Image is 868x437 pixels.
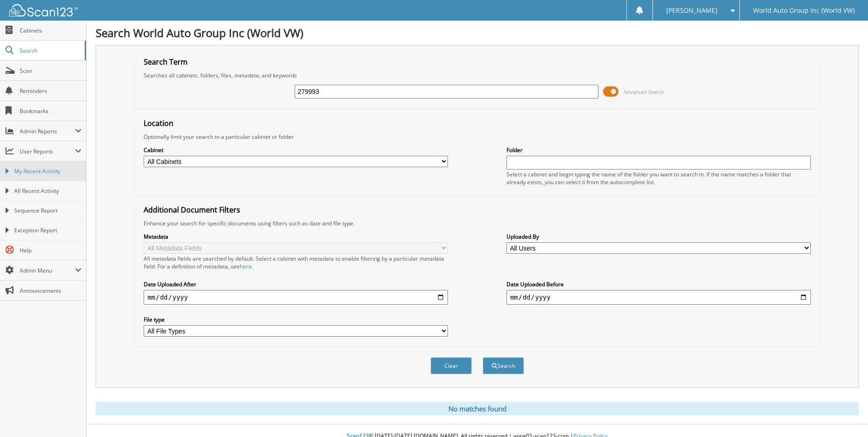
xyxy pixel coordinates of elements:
legend: Location [139,118,178,128]
div: No matches found [96,402,859,415]
label: Date Uploaded Before [507,280,811,288]
label: File type [144,316,448,323]
label: Cabinet [144,146,448,154]
a: here [240,262,252,270]
div: All metadata fields are searched by default. Select a cabinet with metadata to enable filtering b... [144,255,448,270]
input: start [144,290,448,305]
label: Date Uploaded After [144,280,448,288]
span: Admin Reports [20,127,75,135]
label: Uploaded By [507,233,811,240]
input: end [507,290,811,305]
legend: Additional Document Filters [139,205,245,215]
span: All Recent Activity [14,187,81,195]
div: Enhance your search for specific documents using filters such as date and file type. [139,219,815,227]
button: Clear [431,357,472,374]
span: Exception Report [14,226,81,235]
span: [PERSON_NAME] [666,8,717,13]
span: My Recent Activity [14,167,81,175]
legend: Search Term [139,57,192,67]
span: Reminders [20,87,81,95]
span: Sequence Report [14,207,81,215]
span: Help [20,246,81,254]
span: Advanced Search [624,88,664,95]
span: Search [20,47,80,55]
span: World Auto Group Inc (World VW) [753,8,855,13]
div: Optionally limit your search to a particular cabinet or folder [139,133,815,141]
iframe: Chat Widget [822,393,868,437]
span: User Reports [20,147,75,155]
span: Announcements [20,287,81,295]
span: Admin Menu [20,267,75,274]
img: scan123-logo-white.svg [9,4,78,16]
span: Scan [20,67,81,75]
h1: Search World Auto Group Inc (World VW) [96,25,859,40]
label: Folder [507,146,811,154]
label: Metadata [144,233,448,240]
span: Cabinets [20,27,81,34]
span: Bookmarks [20,107,81,115]
div: Searches all cabinets, folders, files, metadata, and keywords [139,71,815,79]
button: Search [483,357,524,374]
div: Select a cabinet and begin typing the name of the folder you want to search in. If the name match... [507,170,811,186]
